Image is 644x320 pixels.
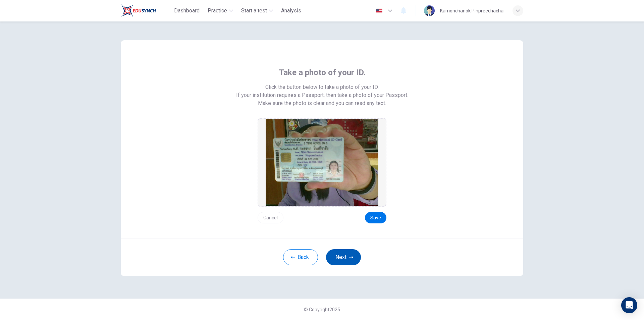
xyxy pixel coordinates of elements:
[440,7,504,15] div: Kamonchanok Pinpreechachai
[283,249,318,265] button: Back
[121,4,171,17] a: Train Test logo
[236,83,408,99] span: Click the button below to take a photo of your ID. If your institution requires a Passport, then ...
[241,7,267,15] span: Start a test
[171,5,202,17] button: Dashboard
[208,7,227,15] span: Practice
[258,212,283,223] button: Cancel
[326,249,361,265] button: Next
[365,212,386,223] button: Save
[278,5,304,17] button: Analysis
[424,5,435,16] img: Profile picture
[304,307,340,312] span: © Copyright 2025
[258,99,386,107] span: Make sure the photo is clear and you can read any text.
[266,119,378,206] img: preview screemshot
[205,5,236,17] button: Practice
[281,7,301,15] span: Analysis
[375,8,383,13] img: en
[621,297,637,313] div: Open Intercom Messenger
[121,4,156,17] img: Train Test logo
[238,5,276,17] button: Start a test
[279,67,366,78] span: Take a photo of your ID.
[174,7,200,15] span: Dashboard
